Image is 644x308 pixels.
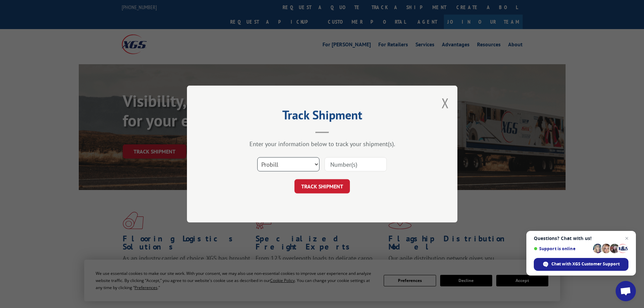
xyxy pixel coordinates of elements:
[294,179,350,193] button: TRACK SHIPMENT
[442,94,449,112] button: Close modal
[623,234,631,242] span: Close chat
[325,157,387,171] input: Number(s)
[616,281,636,301] div: Open chat
[221,110,424,123] h2: Track Shipment
[534,246,591,251] span: Support is online
[534,236,628,241] span: Questions? Chat with us!
[551,261,620,267] span: Chat with XGS Customer Support
[534,258,628,271] div: Chat with XGS Customer Support
[221,140,424,148] div: Enter your information below to track your shipment(s).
